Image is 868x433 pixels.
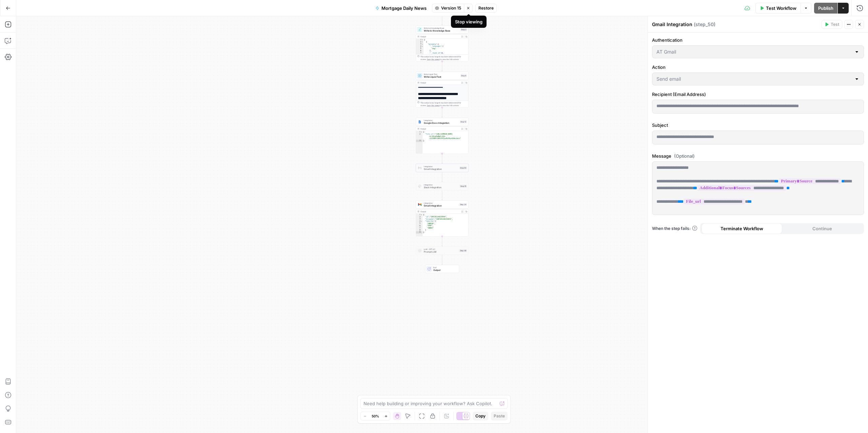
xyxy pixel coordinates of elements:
img: gmail%20(1).png [418,166,421,170]
div: This output is too large & has been abbreviated for review. to view the full content. [420,55,467,61]
div: Output [420,35,459,38]
div: 7 [416,227,423,229]
div: 5 [416,222,423,225]
button: Publish [814,3,837,14]
div: 3 [416,43,423,45]
span: Integration [424,119,458,122]
div: Step 49 [459,249,467,252]
span: Continue [812,225,832,232]
span: LLM · GPT-4.1 [424,248,458,251]
div: 1 [416,214,423,216]
span: Gmail Integration [424,204,458,208]
span: Output [433,269,456,272]
div: Output [420,81,459,84]
span: 50% [372,413,379,419]
span: Test Workflow [766,5,796,12]
div: 3 [416,140,423,142]
div: 4 [416,220,423,223]
div: 4 [416,45,423,48]
div: IntegrationGmail IntegrationStep 50 [416,164,469,172]
div: 6 [416,50,423,52]
div: IntegrationGoogle Docs IntegrationStep 12Output{ "file_url":"[URL][DOMAIN_NAME] /d/1SEubPgMW2cJ8j... [416,118,469,154]
div: 3 [416,218,423,220]
div: 8 [416,229,423,232]
div: Step 12 [460,120,467,123]
div: 6 [416,225,423,227]
input: Send email [656,76,851,82]
span: Write Liquid Text [424,73,459,76]
button: Paste [491,412,508,420]
span: Copy the output [427,58,440,60]
span: Toggle code folding, rows 1 through 13 [421,39,423,41]
div: 2 [416,41,423,43]
div: Step 3 [460,28,467,31]
span: Toggle code folding, rows 1 through 3 [421,131,423,133]
button: Version 15 [432,4,464,13]
g: Edge from step_24 to step_49 [442,236,443,246]
button: Test [822,20,842,29]
img: gmail%20(1).png [418,203,421,206]
div: Output [420,210,459,213]
label: Action [652,64,864,71]
span: Version 15 [441,5,461,11]
g: Edge from step_12 to step_50 [442,154,443,163]
img: Slack-mark-RGB.png [418,184,421,188]
g: Edge from step_15 to step_24 [442,190,443,200]
span: Test [831,21,839,27]
div: Gmail Integration [652,21,820,28]
span: Integration [424,202,458,204]
div: 5 [416,47,423,50]
span: Mortgage Daily News [381,5,427,12]
span: Write to Knowledge Base [424,27,459,29]
div: 2 [416,133,423,140]
span: Terminate Workflow [721,225,763,232]
button: Mortgage Daily News [371,3,431,14]
div: EndOutput [416,265,469,273]
span: Copy [475,413,486,419]
div: Step 24 [459,203,467,206]
div: This output is too large & has been abbreviated for review. to view the full content. [420,101,467,107]
g: Edge from step_6 to step_12 [442,107,443,117]
span: Write Liquid Text [424,75,459,79]
span: Toggle code folding, rows 3 through 11 [421,43,423,45]
span: Google Docs Integration [424,121,458,125]
span: Paste [494,413,505,419]
input: AT Gmail [656,48,851,55]
span: ( step_50 ) [694,21,715,28]
span: Publish [818,5,833,12]
span: (Optional) [674,153,695,159]
div: 7 [416,52,423,54]
span: Restore [478,5,494,11]
div: Step 6 [460,74,467,77]
span: Toggle code folding, rows 2 through 12 [421,41,423,43]
label: Recipient (Email Address) [652,91,864,98]
div: Output [420,127,459,130]
button: Copy [473,412,488,420]
div: Write to Knowledge BaseWrite to Knowledge BaseStep 3Output[ { "metadata":{ "__languages":[ "eng" ... [416,25,469,61]
div: LLM · GPT-4.1Prompt LLMStep 49 [416,247,469,255]
img: Instagram%20post%20-%201%201.png [418,120,421,123]
label: Message [652,153,864,159]
div: Step 50 [459,166,467,170]
div: 2 [416,216,423,218]
a: When the step fails: [652,225,697,232]
span: Integration [424,183,458,186]
div: IntegrationGmail IntegrationStep 24Output{ "id":"19972811481599f6", "threadId":"19972811481599f6"... [416,200,469,236]
div: 9 [416,231,423,234]
g: Edge from step_43 to step_3 [442,15,443,25]
span: Toggle code folding, rows 4 through 8 [421,220,423,223]
div: 1 [416,39,423,41]
span: Copy the output [427,104,440,106]
label: Subject [652,122,864,129]
span: Write to Knowledge Base [424,29,459,33]
div: IntegrationSlack IntegrationStep 15 [416,182,469,190]
span: Toggle code folding, rows 1 through 9 [421,214,423,216]
span: End [433,266,456,269]
div: Stop viewing [455,18,482,25]
span: Toggle code folding, rows 4 through 6 [421,45,423,48]
button: Test Workflow [755,3,801,14]
span: Prompt LLM [424,250,458,254]
button: Continue [782,223,863,234]
g: Edge from step_49 to end [442,255,443,264]
span: Slack Integration [424,186,458,189]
